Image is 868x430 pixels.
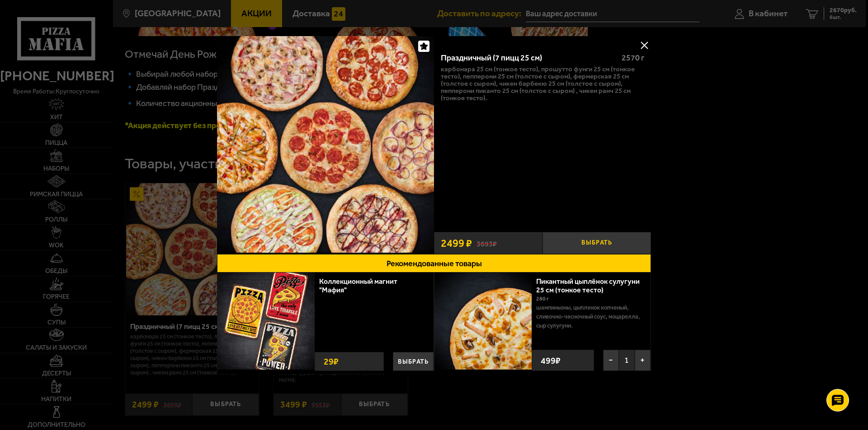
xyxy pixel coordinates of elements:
div: Праздничный (7 пицц 25 см) [441,53,614,63]
span: 1 [619,350,635,371]
s: 3693 ₽ [476,238,497,248]
img: Праздничный (7 пицц 25 см) [217,36,434,253]
button: Выбрать [393,352,434,371]
button: + [635,350,651,371]
a: Коллекционный магнит "Мафия" [319,277,397,294]
strong: 499 ₽ [538,351,563,370]
span: 2570 г [622,53,644,63]
button: Выбрать [542,232,651,254]
span: 280 г [536,296,549,302]
button: Рекомендованные товары [217,254,651,273]
span: 2499 ₽ [441,238,472,249]
strong: 29 ₽ [321,352,341,370]
a: Пикантный цыплёнок сулугуни 25 см (тонкое тесто) [536,277,640,294]
button: − [603,350,619,371]
p: Карбонара 25 см (тонкое тесто), Прошутто Фунги 25 см (тонкое тесто), Пепперони 25 см (толстое с с... [441,65,644,102]
p: шампиньоны, цыпленок копченый, сливочно-чесночный соус, моцарелла, сыр сулугуни. [536,303,644,330]
a: Праздничный (7 пицц 25 см) [217,36,434,254]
